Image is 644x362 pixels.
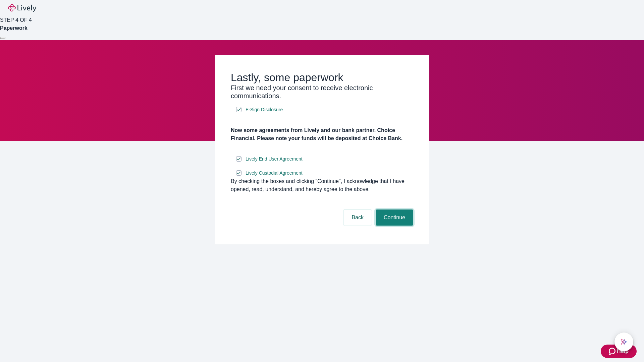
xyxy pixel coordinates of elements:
[244,169,304,177] a: e-sign disclosure document
[231,84,413,100] h3: First we need your consent to receive electronic communications.
[244,155,304,163] a: e-sign disclosure document
[244,106,284,114] a: e-sign disclosure document
[376,209,413,226] button: Continue
[246,106,283,113] span: E-Sign Disclosure
[617,347,629,355] span: Help
[601,345,637,358] button: Zendesk support iconHelp
[614,333,633,351] button: chat
[8,4,36,12] img: Lively
[246,156,303,163] span: Lively End User Agreement
[231,126,413,142] h4: Now some agreements from Lively and our bank partner, Choice Financial. Please note your funds wi...
[246,170,303,177] span: Lively Custodial Agreement
[621,339,627,345] svg: Lively AI Assistant
[231,177,413,193] div: By checking the boxes and clicking “Continue", I acknowledge that I have opened, read, understand...
[231,71,413,84] h2: Lastly, some paperwork
[343,209,372,226] button: Back
[609,347,617,355] svg: Zendesk support icon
